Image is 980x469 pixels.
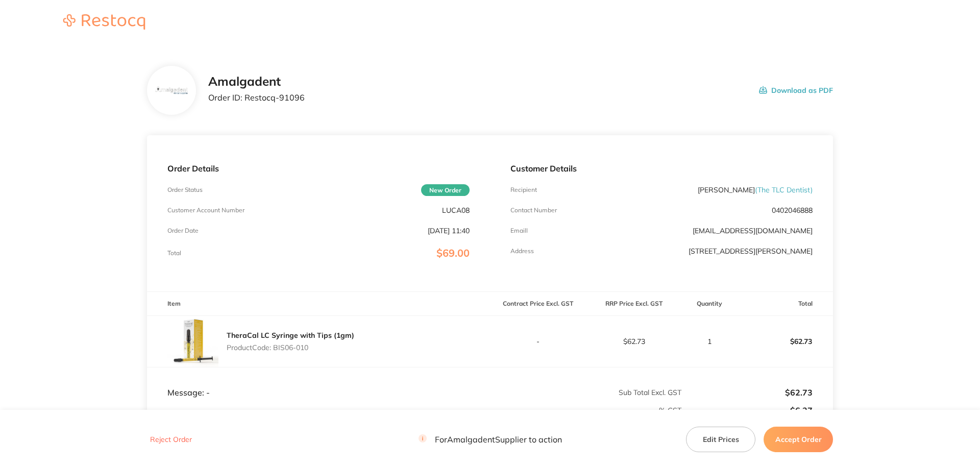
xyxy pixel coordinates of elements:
[682,337,737,345] p: 1
[686,427,755,452] button: Edit Prices
[167,207,244,214] p: Customer Account Number
[510,248,534,255] p: Address
[167,227,199,234] p: Order Date
[421,184,470,196] span: New Order
[53,14,155,30] img: Restocq logo
[227,343,354,352] p: Product Code: BIS06-010
[755,185,813,194] span: ( The TLC Dentist )
[510,164,813,173] p: Customer Details
[491,388,681,397] p: Sub Total Excl. GST
[227,331,354,340] a: TheraCal LC Syringe with Tips (1gm)
[689,247,813,255] p: [STREET_ADDRESS][PERSON_NAME]
[167,164,470,173] p: Order Details
[419,435,562,445] p: For Amalgadent Supplier to action
[208,75,305,89] h2: Amalgadent
[693,226,813,235] a: [EMAIL_ADDRESS][DOMAIN_NAME]
[167,186,203,193] p: Order Status
[738,329,832,354] p: $62.73
[167,316,218,367] img: amRrdW8zeg
[436,246,470,259] span: $69.00
[147,367,490,398] td: Message: -
[737,292,833,316] th: Total
[698,186,813,194] p: [PERSON_NAME]
[155,86,188,95] img: b285Ymlzag
[167,250,181,257] p: Total
[510,207,557,214] p: Contact Number
[147,435,195,445] button: Reject Order
[586,292,682,316] th: RRP Price Excl. GST
[682,388,813,397] p: $62.73
[208,93,305,102] p: Order ID: Restocq- 91096
[428,227,470,235] p: [DATE] 11:40
[510,186,537,193] p: Recipient
[772,206,813,214] p: 0402046888
[147,292,490,316] th: Item
[53,14,155,31] a: Restocq logo
[490,292,586,316] th: Contract Price Excl. GST
[682,292,737,316] th: Quantity
[759,75,833,106] button: Download as PDF
[148,406,681,414] p: % GST
[510,227,528,234] p: Emaill
[682,406,813,415] p: $6.27
[764,427,833,452] button: Accept Order
[442,206,470,214] p: LUCA08
[586,337,681,345] p: $62.73
[491,337,585,345] p: -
